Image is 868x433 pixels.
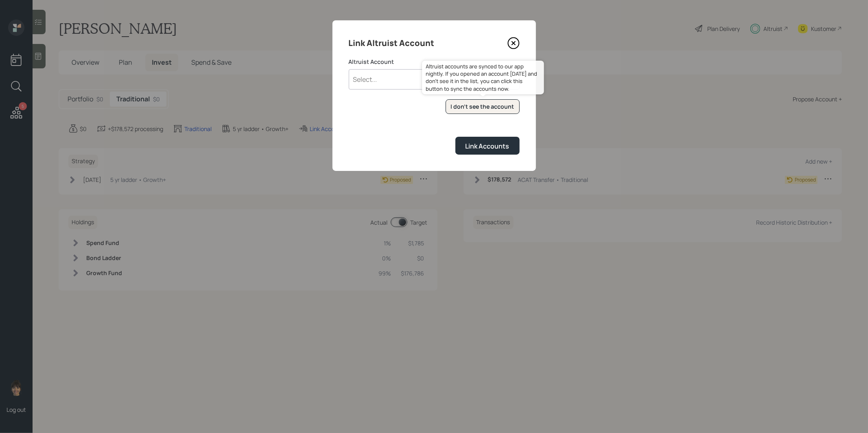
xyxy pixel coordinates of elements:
[446,99,520,114] button: I don't see the account
[353,75,377,84] div: Select...
[455,137,520,154] button: Link Accounts
[349,58,520,66] label: Altruist Account
[349,37,435,50] h4: Link Altruist Account
[466,142,509,151] div: Link Accounts
[451,103,514,111] div: I don't see the account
